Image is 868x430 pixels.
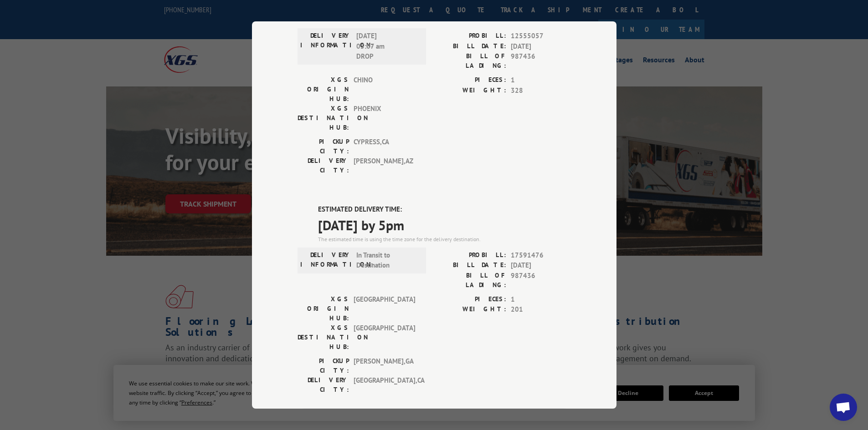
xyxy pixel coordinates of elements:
label: XGS ORIGIN HUB: [298,294,349,323]
label: PICKUP CITY: [298,137,349,156]
label: PROBILL: [434,250,506,261]
span: 987436 [511,51,571,71]
span: 987436 [511,271,571,290]
span: CHINO [354,75,415,104]
label: BILL OF LADING: [434,51,506,71]
span: [GEOGRAPHIC_DATA] [354,323,415,352]
span: [GEOGRAPHIC_DATA] [354,294,415,323]
span: [DATE] [511,260,571,271]
label: DELIVERY CITY: [298,156,349,175]
span: 1 [511,294,571,305]
span: PHOENIX [354,104,415,132]
span: 17591476 [511,250,571,261]
label: PIECES: [434,75,506,86]
span: 1 [511,75,571,86]
span: [PERSON_NAME] , GA [354,356,415,375]
span: [DATE] by 5pm [318,215,571,235]
label: WEIGHT: [434,86,506,96]
label: WEIGHT: [434,304,506,315]
label: DELIVERY CITY: [298,375,349,395]
span: CYPRESS , CA [354,137,415,156]
label: XGS DESTINATION HUB: [298,323,349,352]
span: 201 [511,304,571,315]
div: The estimated time is using the time zone for the delivery destination. [318,235,571,243]
label: XGS DESTINATION HUB: [298,104,349,132]
label: PIECES: [434,294,506,305]
label: XGS ORIGIN HUB: [298,75,349,104]
label: PICKUP CITY: [298,356,349,375]
label: ESTIMATED DELIVERY TIME: [318,204,571,215]
label: BILL DATE: [434,41,506,52]
span: In Transit to Destination [356,250,418,271]
span: [PERSON_NAME] , AZ [354,156,415,175]
label: DELIVERY INFORMATION: [300,31,352,62]
span: 12555057 [511,31,571,41]
label: BILL OF LADING: [434,271,506,290]
span: [GEOGRAPHIC_DATA] , CA [354,375,415,395]
a: Open chat [830,394,857,421]
label: DELIVERY INFORMATION: [300,250,352,271]
span: 328 [511,86,571,96]
label: BILL DATE: [434,260,506,271]
span: [DATE] 05:07 am DROP [356,31,418,62]
span: [DATE] [511,41,571,52]
label: PROBILL: [434,31,506,41]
